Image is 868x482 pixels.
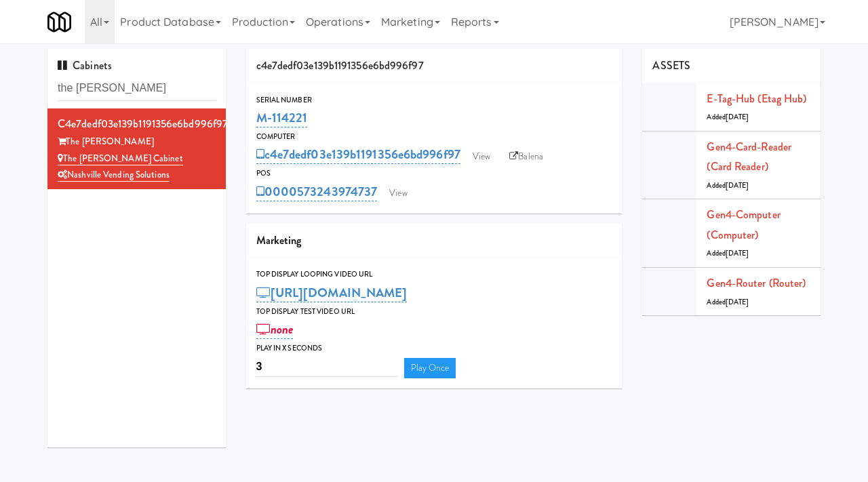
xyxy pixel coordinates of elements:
[256,342,612,355] div: Play in X seconds
[256,108,308,127] a: M-114221
[707,248,749,258] span: Added
[58,76,216,101] input: Search cabinets
[58,114,216,134] div: c4e7dedf03e139b1191356e6bd996f97
[58,152,183,165] a: The [PERSON_NAME] Cabinet
[256,167,612,180] div: POS
[256,268,612,281] div: Top Display Looping Video Url
[707,275,806,291] a: Gen4-router (Router)
[382,183,414,203] a: View
[652,58,690,73] span: ASSETS
[58,134,216,150] div: The [PERSON_NAME]
[47,108,226,189] li: c4e7dedf03e139b1191356e6bd996f97The [PERSON_NAME] The [PERSON_NAME] CabinetNashville Vending Solu...
[466,146,497,167] a: View
[256,145,460,164] a: c4e7dedf03e139b1191356e6bd996f97
[256,320,294,339] a: none
[256,283,408,302] a: [URL][DOMAIN_NAME]
[726,248,749,258] span: [DATE]
[726,180,749,190] span: [DATE]
[256,94,612,107] div: Serial Number
[256,182,378,201] a: 0000573243974737
[707,297,749,307] span: Added
[246,49,623,83] div: c4e7dedf03e139b1191356e6bd996f97
[707,207,780,243] a: Gen4-computer (Computer)
[707,180,749,190] span: Added
[726,297,749,307] span: [DATE]
[707,112,749,122] span: Added
[256,305,612,319] div: Top Display Test Video Url
[404,358,456,378] a: Play Once
[502,146,550,167] a: Balena
[707,139,791,175] a: Gen4-card-reader (Card Reader)
[47,10,71,34] img: Micromart
[58,168,170,182] a: Nashville Vending Solutions
[256,130,612,144] div: Computer
[707,91,806,106] a: E-tag-hub (Etag Hub)
[256,233,302,248] span: Marketing
[726,112,749,122] span: [DATE]
[58,58,112,73] span: Cabinets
